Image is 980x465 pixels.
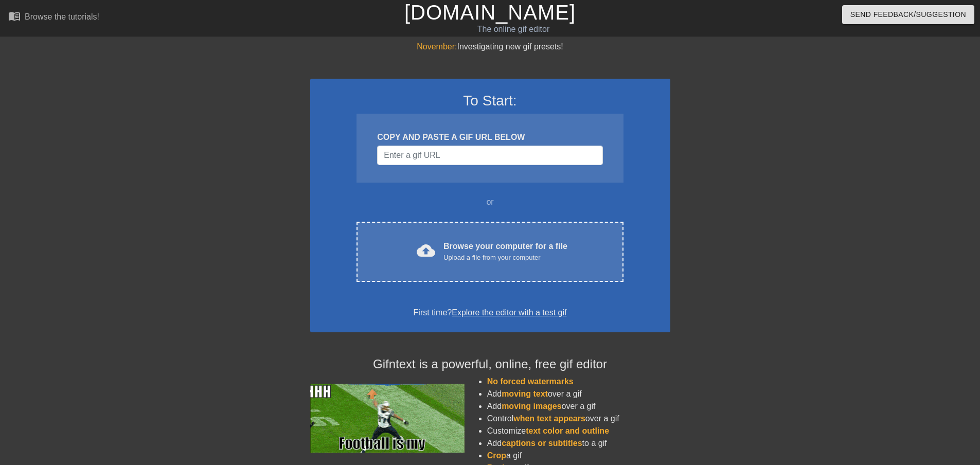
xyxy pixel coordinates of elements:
span: when text appears [513,414,585,423]
span: cloud_upload [417,241,435,260]
li: Add over a gif [487,388,670,400]
span: No forced watermarks [487,377,574,386]
div: or [337,196,644,208]
span: moving text [502,389,548,398]
span: Crop [487,451,506,460]
div: Browse the tutorials! [25,12,99,21]
li: Add to a gif [487,437,670,450]
img: football_small.gif [310,384,465,453]
h4: Gifntext is a powerful, online, free gif editor [310,357,670,372]
h3: To Start: [324,92,657,110]
div: Upload a file from your computer [443,253,567,263]
div: COPY AND PASTE A GIF URL BELOW [377,131,602,144]
a: Browse the tutorials! [8,10,99,26]
span: menu_book [8,10,21,22]
li: a gif [487,450,670,462]
div: First time? [324,307,657,319]
div: Browse your computer for a file [443,240,567,263]
span: Send Feedback/Suggestion [850,8,966,21]
span: November: [417,42,457,51]
a: [DOMAIN_NAME] [404,1,576,24]
li: Add over a gif [487,400,670,413]
span: captions or subtitles [502,439,582,448]
div: Investigating new gif presets! [310,41,670,53]
a: Explore the editor with a test gif [452,308,566,317]
span: text color and outline [526,426,609,435]
li: Customize [487,425,670,437]
input: Username [377,146,602,165]
button: Send Feedback/Suggestion [842,5,974,24]
span: moving images [502,402,561,410]
li: Control over a gif [487,413,670,425]
div: The online gif editor [332,23,695,35]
